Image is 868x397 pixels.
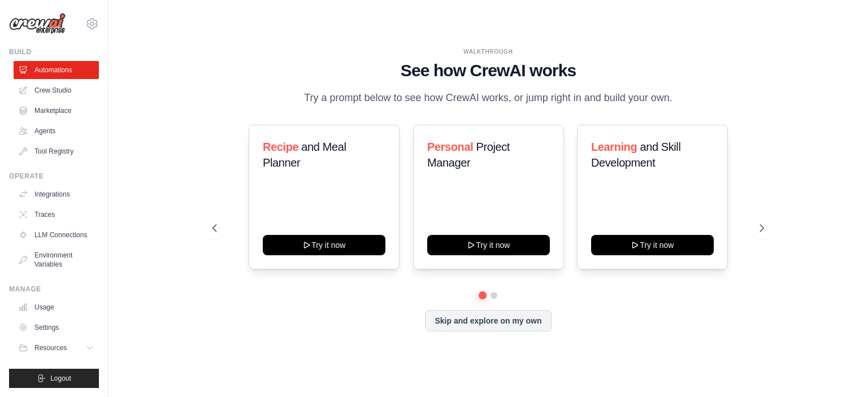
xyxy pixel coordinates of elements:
div: Build [9,47,99,56]
a: Automations [14,61,99,79]
a: Marketplace [14,102,99,120]
button: Resources [14,339,99,357]
span: and Meal Planner [263,141,346,169]
span: Project Manager [427,141,510,169]
button: Try it now [591,235,714,255]
a: Tool Registry [14,142,99,160]
button: Skip and explore on my own [425,310,551,331]
a: LLM Connections [14,226,99,244]
a: Settings [14,319,99,337]
button: Try it now [427,235,550,255]
span: Learning [591,141,637,153]
p: Try a prompt below to see how CrewAI works, or jump right in and build your own. [298,90,678,106]
a: Crew Studio [14,81,99,99]
button: Logout [9,369,99,388]
span: Logout [50,374,71,383]
a: Traces [14,206,99,224]
div: Operate [9,172,99,181]
a: Integrations [14,185,99,203]
button: Try it now [263,235,385,255]
a: Usage [14,298,99,316]
span: Resources [34,343,67,352]
a: Environment Variables [14,246,99,273]
span: and Skill Development [591,141,680,169]
span: Personal [427,141,473,153]
div: WALKTHROUGH [212,47,764,56]
span: Recipe [263,141,298,153]
h1: See how CrewAI works [212,60,764,81]
a: Agents [14,122,99,140]
div: Manage [9,285,99,294]
img: Logo [9,13,66,34]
